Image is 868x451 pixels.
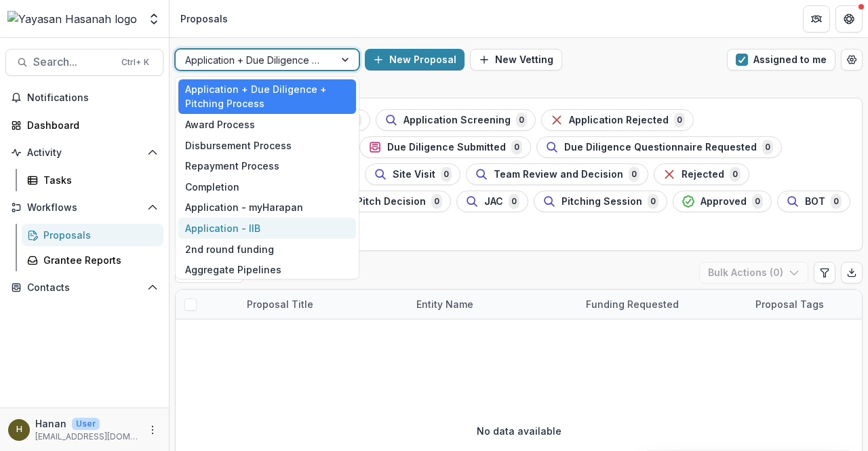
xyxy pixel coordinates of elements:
button: Application Rejected0 [541,109,694,131]
div: Proposal Title [239,290,408,319]
div: Aggregate Pipelines [178,259,356,280]
span: Activity [27,147,142,159]
span: 0 [516,113,527,128]
button: Team Review and Decision0 [466,163,648,185]
a: Dashboard [5,114,163,136]
div: Application - IIB [178,218,356,239]
button: Bulk Actions (0) [699,262,808,283]
button: Rejected0 [654,163,749,185]
button: Export table data [841,262,863,283]
div: Funding Requested [578,290,747,319]
button: Open Workflows [5,197,163,218]
nav: breadcrumb [175,9,233,28]
div: Award Process [178,114,356,135]
button: Approved0 [673,191,772,212]
p: No data available [477,424,561,438]
button: Site Visit0 [365,163,460,185]
button: Pitch Decision0 [329,191,451,212]
button: Pitching Session0 [534,191,667,212]
p: [EMAIL_ADDRESS][DOMAIN_NAME] [35,431,139,443]
span: Notifications [27,92,158,104]
div: Ctrl + K [119,55,152,70]
span: 0 [674,113,685,128]
button: Open Activity [5,142,163,163]
div: Tasks [43,173,153,187]
span: 0 [441,167,452,182]
div: Dashboard [27,118,153,132]
span: 0 [648,194,658,209]
div: Disbursement Process [178,135,356,156]
div: Hanan [16,425,22,434]
div: Funding Requested [578,297,687,311]
span: Application Screening [403,115,511,126]
button: BOT0 [777,191,850,212]
button: Due Diligence Submitted0 [359,136,531,158]
span: Rejected [682,169,724,180]
span: BOT [805,196,825,208]
span: Pitching Session [561,196,642,208]
div: Grantee Reports [43,253,153,267]
span: Workflows [27,202,142,214]
span: Contacts [27,282,142,294]
div: Proposals [43,228,153,242]
span: 0 [431,194,442,209]
span: 0 [831,194,842,209]
span: Pitch Decision [357,196,426,208]
button: Edit table settings [814,262,835,283]
button: More [144,422,161,438]
button: New Proposal [365,49,465,71]
span: 0 [511,140,522,155]
span: 0 [730,167,741,182]
button: Get Help [835,5,863,33]
div: Proposal Title [239,297,321,311]
span: Approved [701,196,747,208]
span: Search... [33,56,113,68]
div: Completion [178,176,356,197]
button: Open table manager [841,49,863,71]
span: 0 [509,194,519,209]
span: Due Diligence Questionnaire Requested [564,142,757,153]
div: 2nd round funding [178,239,356,260]
div: Proposal Tags [747,297,832,311]
div: Entity Name [408,297,481,311]
span: JAC [484,196,503,208]
button: Open Contacts [5,277,163,298]
div: Application - myHarapan [178,197,356,218]
div: Entity Name [408,290,578,319]
span: Team Review and Decision [494,169,623,180]
p: Hanan [35,416,66,431]
button: New Vetting [470,49,562,71]
button: Open entity switcher [144,5,163,33]
div: Application + Due Diligence + Pitching Process [178,79,356,115]
div: Proposals [180,12,228,26]
span: 0 [752,194,763,209]
button: Application Screening0 [376,109,536,131]
span: Due Diligence Submitted [387,142,506,153]
button: Due Diligence Questionnaire Requested0 [536,136,782,158]
img: Yayasan Hasanah logo [7,11,137,27]
span: Site Visit [393,169,435,180]
button: Notifications [5,87,163,109]
button: Assigned to me [727,49,835,71]
button: Search... [5,49,163,76]
div: Repayment Process [178,155,356,176]
a: Proposals [22,224,163,246]
span: Application Rejected [569,115,669,126]
a: Grantee Reports [22,249,163,271]
span: 0 [629,167,639,182]
span: 0 [762,140,773,155]
button: JAC0 [456,191,528,212]
p: User [72,418,100,430]
a: Tasks [22,169,163,191]
button: Partners [803,5,830,33]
